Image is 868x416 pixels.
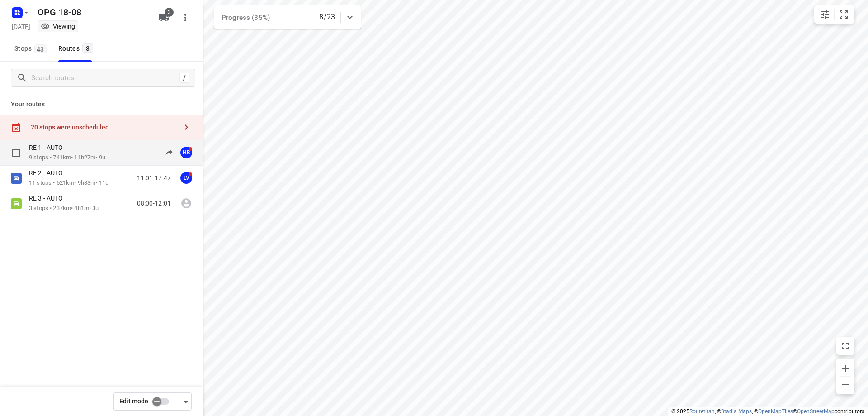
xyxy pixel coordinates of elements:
p: Your routes [11,100,192,109]
p: 3 stops • 237km • 4h1m • 3u [29,204,99,213]
span: Progress (35%) [222,14,270,22]
button: More [176,9,194,27]
p: RE 1 - AUTO [29,143,68,152]
div: 20 stops were unscheduled [31,124,177,131]
a: Routetitan [689,408,715,415]
div: You are currently in view mode. To make any changes, go to edit project. [41,22,75,31]
span: Stops [14,43,49,54]
span: Edit mode [119,397,148,405]
input: Search routes [31,71,179,85]
a: OpenMapTiles [758,408,793,415]
p: 9 stops • 741km • 11h27m • 9u [29,153,105,162]
button: Map settings [816,5,834,24]
p: RE 3 - AUTO [29,194,68,202]
div: Routes [58,43,96,54]
div: / [179,73,189,83]
button: 3 [155,9,173,27]
span: 43 [34,44,47,53]
div: Driver app settings [180,396,191,407]
a: OpenStreetMap [797,408,835,415]
div: Progress (35%)8/23 [214,5,361,29]
p: 11:01-17:47 [137,173,171,183]
p: RE 2 - AUTO [29,169,68,177]
span: 3 [82,43,93,53]
li: © 2025 , © , © © contributors [671,408,864,415]
span: 3 [165,8,174,17]
p: 8/23 [319,12,335,23]
a: Stadia Maps [721,408,752,415]
div: small contained button group [814,5,854,24]
button: Send to driver [160,143,178,162]
button: Fit zoom [835,5,853,24]
p: 11 stops • 521km • 9h33m • 11u [29,179,108,187]
p: 08:00-12:01 [137,199,171,208]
